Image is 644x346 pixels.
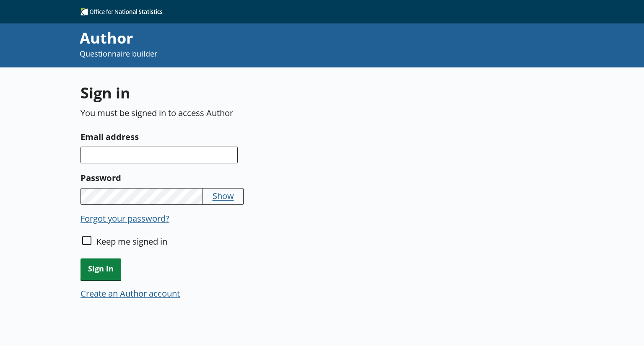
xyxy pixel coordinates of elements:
button: Forgot your password? [80,212,169,224]
button: Show [213,190,234,201]
h1: Sign in [80,83,396,103]
button: Sign in [80,258,121,280]
label: Keep me signed in [96,235,167,247]
p: Questionnaire builder [80,49,431,59]
p: You must be signed in to access Author [80,107,396,119]
button: Create an Author account [80,287,180,299]
div: Author [80,28,431,49]
label: Email address [80,130,396,143]
label: Password [80,171,396,184]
